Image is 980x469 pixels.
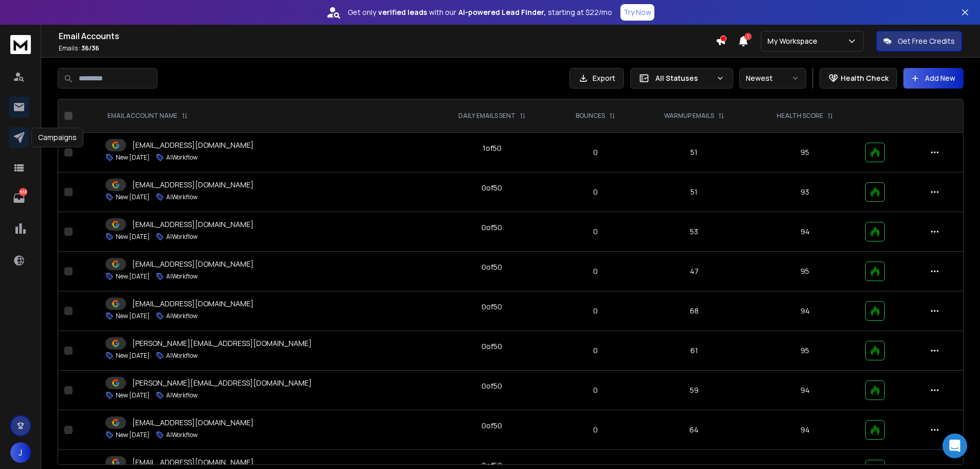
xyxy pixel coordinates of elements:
[751,212,860,252] td: 94
[620,4,654,21] button: Try Now
[482,341,502,352] div: 0 of 50
[166,431,198,439] p: AIWorkflow
[482,421,502,431] div: 0 of 50
[116,312,150,320] p: New [DATE]
[560,345,631,356] p: 0
[664,112,714,120] p: WARMUP EMAILS
[166,272,198,281] p: AIWorkflow
[560,147,631,158] p: 0
[623,7,651,18] p: Try Now
[166,153,198,162] p: AIWorkflow
[116,153,150,162] p: New [DATE]
[637,331,751,371] td: 61
[751,133,860,172] td: 95
[132,299,254,309] p: [EMAIL_ADDRESS][DOMAIN_NAME]
[482,222,502,233] div: 0 of 50
[458,7,546,18] strong: AI-powered Lead Finder,
[560,227,631,237] p: 0
[132,457,254,467] p: [EMAIL_ADDRESS][DOMAIN_NAME]
[751,331,860,371] td: 95
[637,212,751,252] td: 53
[898,36,955,46] p: Get Free Credits
[458,112,515,120] p: DAILY EMAILS SENT
[637,252,751,291] td: 47
[132,180,254,190] p: [EMAIL_ADDRESS][DOMAIN_NAME]
[739,68,806,89] button: Newest
[655,73,712,83] p: All Statuses
[637,410,751,450] td: 64
[348,7,612,18] p: Get only with our starting at $22/mo
[132,378,312,388] p: [PERSON_NAME][EMAIL_ADDRESS][DOMAIN_NAME]
[560,306,631,316] p: 0
[81,44,99,53] span: 36 / 36
[744,33,752,40] span: 1
[132,338,312,349] p: [PERSON_NAME][EMAIL_ADDRESS][DOMAIN_NAME]
[9,188,29,209] a: 553
[132,259,254,269] p: [EMAIL_ADDRESS][DOMAIN_NAME]
[166,312,198,320] p: AIWorkflow
[560,266,631,276] p: 0
[10,35,31,54] img: logo
[19,188,27,196] p: 553
[560,425,631,435] p: 0
[841,73,888,83] p: Health Check
[116,352,150,360] p: New [DATE]
[777,112,823,120] p: HEALTH SCORE
[482,183,502,193] div: 0 of 50
[751,291,860,331] td: 94
[560,187,631,197] p: 0
[576,112,605,120] p: BOUNCES
[482,262,502,272] div: 0 of 50
[637,291,751,331] td: 68
[116,193,150,201] p: New [DATE]
[876,31,962,51] button: Get Free Credits
[637,133,751,172] td: 51
[10,442,31,463] button: J
[166,352,198,360] p: AIWorkflow
[482,381,502,391] div: 0 of 50
[751,410,860,450] td: 94
[751,172,860,212] td: 93
[751,371,860,410] td: 94
[569,68,624,89] button: Export
[751,252,860,291] td: 95
[378,7,427,18] strong: verified leads
[903,68,964,89] button: Add New
[637,172,751,212] td: 51
[166,193,198,201] p: AIWorkflow
[768,36,822,46] p: My Workspace
[166,391,198,399] p: AIWorkflow
[942,433,967,458] div: Open Intercom Messenger
[482,302,502,312] div: 0 of 50
[560,385,631,395] p: 0
[108,112,188,120] div: EMAIL ACCOUNT NAME
[31,128,83,147] div: Campaigns
[132,140,254,150] p: [EMAIL_ADDRESS][DOMAIN_NAME]
[483,143,502,153] div: 1 of 50
[59,30,716,42] h1: Email Accounts
[637,371,751,410] td: 59
[116,431,150,439] p: New [DATE]
[132,418,254,428] p: [EMAIL_ADDRESS][DOMAIN_NAME]
[166,233,198,241] p: AIWorkflow
[59,44,716,53] p: Emails :
[819,68,897,89] button: Health Check
[116,272,150,281] p: New [DATE]
[132,219,254,230] p: [EMAIL_ADDRESS][DOMAIN_NAME]
[116,391,150,399] p: New [DATE]
[116,233,150,241] p: New [DATE]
